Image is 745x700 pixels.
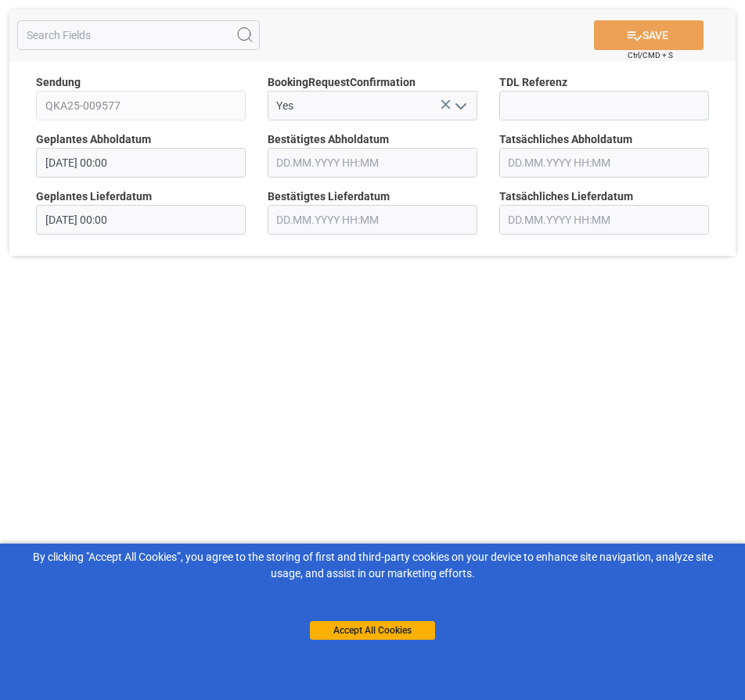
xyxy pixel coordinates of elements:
[594,20,704,50] button: SAVE
[268,188,390,205] span: Bestätigtes Lieferdatum
[499,205,709,235] input: DD.MM.YYYY HH:MM
[499,188,633,205] span: Tatsächliches Lieferdatum
[499,74,567,91] span: TDL Referenz
[268,148,477,178] input: DD.MM.YYYY HH:MM
[499,131,632,148] span: Tatsächliches Abholdatum
[17,20,260,50] input: Search Fields
[36,148,246,178] input: DD.MM.YYYY HH:MM
[268,205,477,235] input: DD.MM.YYYY HH:MM
[310,621,435,640] button: Accept All Cookies
[36,74,81,91] span: Sendung
[628,49,673,61] span: Ctrl/CMD + S
[36,205,246,235] input: DD.MM.YYYY HH:MM
[268,74,416,91] span: BookingRequestConfirmation
[36,131,151,148] span: Geplantes Abholdatum
[11,549,734,582] div: By clicking "Accept All Cookies”, you agree to the storing of first and third-party cookies on yo...
[268,131,389,148] span: Bestätigtes Abholdatum
[448,94,471,118] button: open menu
[499,148,709,178] input: DD.MM.YYYY HH:MM
[36,188,152,205] span: Geplantes Lieferdatum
